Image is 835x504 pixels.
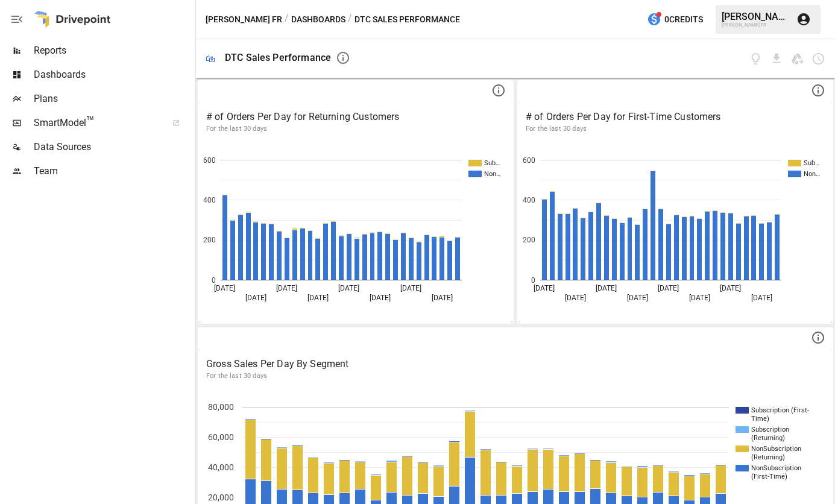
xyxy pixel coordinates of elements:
[203,156,216,165] text: 600
[689,294,710,302] text: [DATE]
[658,284,679,292] text: [DATE]
[770,52,784,66] button: Download dashboard
[751,415,769,423] text: Time)
[203,196,216,204] text: 400
[804,159,819,167] text: Sub…
[307,294,329,302] text: [DATE]
[400,284,421,292] text: [DATE]
[34,68,193,82] span: Dashboards
[722,22,789,28] div: [PERSON_NAME] FR
[518,142,828,323] svg: A chart.
[484,170,500,178] text: Non…
[206,12,282,27] button: [PERSON_NAME] FR
[722,11,789,22] div: [PERSON_NAME]
[338,284,359,292] text: [DATE]
[432,294,453,302] text: [DATE]
[34,92,193,106] span: Plans
[751,473,787,480] text: (First-Time)
[751,426,789,433] text: Subscription
[811,52,825,66] button: Schedule dashboard
[790,52,804,66] button: Save as Google Doc
[34,116,159,130] span: SmartModel
[526,124,825,134] p: For the last 30 days
[751,445,801,453] text: NonSubscription
[751,294,772,302] text: [DATE]
[804,170,820,178] text: Non…
[751,434,785,442] text: (Returning)
[523,236,535,244] text: 200
[214,284,235,292] text: [DATE]
[523,196,535,204] text: 400
[212,276,216,285] text: 0
[285,12,289,27] div: /
[206,110,505,124] p: # of Orders Per Day for Returning Customers
[642,8,708,31] button: 0Credits
[291,12,345,27] button: Dashboards
[531,276,535,285] text: 0
[370,294,391,302] text: [DATE]
[348,12,352,27] div: /
[276,284,297,292] text: [DATE]
[206,53,215,65] div: 🛍
[627,294,648,302] text: [DATE]
[225,52,331,63] div: DTC Sales Performance
[596,284,617,292] text: [DATE]
[245,294,266,302] text: [DATE]
[34,43,193,58] span: Reports
[534,284,555,292] text: [DATE]
[484,159,500,167] text: Sub…
[208,493,234,502] text: 20,000
[203,236,216,244] text: 200
[199,142,508,323] svg: A chart.
[749,52,763,66] button: View documentation
[86,114,95,129] span: ™
[206,124,505,134] p: For the last 30 days
[751,453,785,461] text: (Returning)
[208,432,234,442] text: 60,000
[565,294,586,302] text: [DATE]
[523,156,535,165] text: 600
[208,462,234,472] text: 40,000
[206,357,825,371] p: Gross Sales Per Day By Segment
[206,371,825,381] p: For the last 30 days
[751,464,801,472] text: NonSubscription
[751,406,809,414] text: Subscription (First-
[34,140,193,154] span: Data Sources
[664,12,703,27] span: 0 Credits
[208,402,234,412] text: 80,000
[526,110,825,124] p: # of Orders Per Day for First-Time Customers
[720,284,741,292] text: [DATE]
[34,164,193,178] span: Team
